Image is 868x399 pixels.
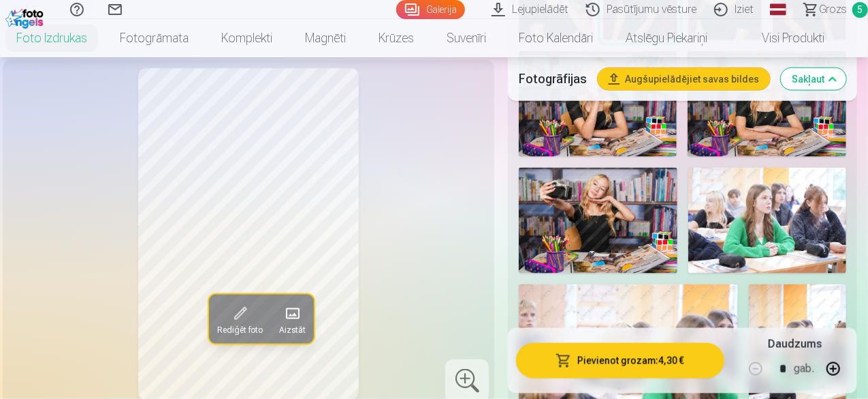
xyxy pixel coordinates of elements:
[289,19,362,57] a: Magnēti
[768,336,822,353] h5: Daudzums
[516,343,724,379] button: Pievienot grozam:4,30 €
[362,19,430,57] a: Krūzes
[724,19,841,57] a: Visi produkti
[794,353,814,385] div: gab.
[209,295,271,344] button: Rediģēt foto
[271,295,314,344] button: Aizstāt
[852,2,868,18] span: 5
[598,68,770,90] button: Augšupielādējiet savas bildes
[217,325,263,336] span: Rediģēt foto
[819,1,847,18] span: Grozs
[519,70,587,89] h5: Fotogrāfijas
[5,5,47,29] img: /fa1
[205,19,289,57] a: Komplekti
[502,19,609,57] a: Foto kalendāri
[430,19,502,57] a: Suvenīri
[781,68,846,90] button: Sakļaut
[609,19,724,57] a: Atslēgu piekariņi
[279,325,306,336] span: Aizstāt
[103,19,205,57] a: Fotogrāmata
